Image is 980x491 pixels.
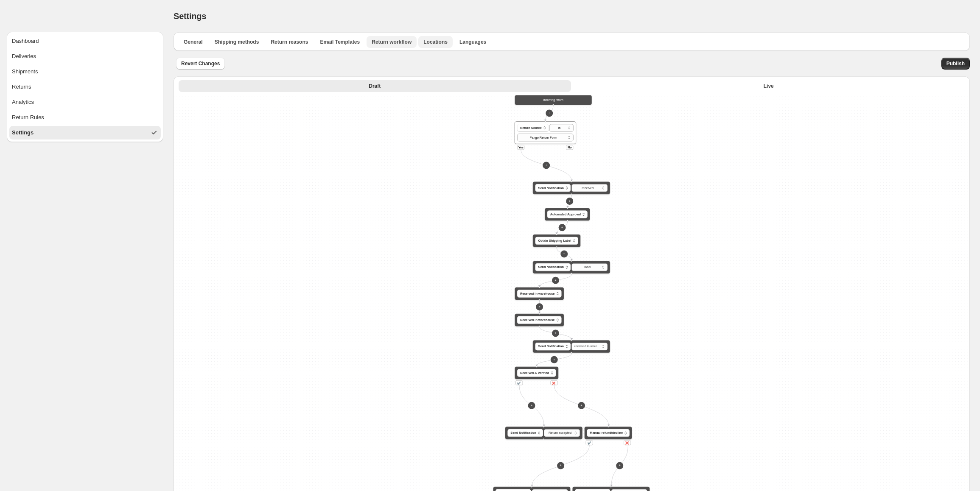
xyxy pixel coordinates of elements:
[517,124,548,132] button: Return Source
[12,98,34,106] div: Analytics
[215,39,259,45] span: Shipping methods
[271,39,308,45] span: Return reasons
[174,11,206,21] span: Settings
[508,429,543,437] button: Send Notification
[566,145,573,150] div: No
[590,430,623,435] span: Manual refund/decline
[12,113,44,122] div: Return Rules
[532,261,610,274] div: Send Notification
[538,238,571,243] span: Obtain Shipping Label
[369,83,381,89] span: Draft
[515,95,592,105] div: Incoming return
[547,211,588,218] button: Automated Approval
[584,427,632,440] div: Manual refund/decline✔️❌
[532,181,610,195] div: Send Notification
[535,184,571,192] button: Send Notification
[176,58,225,70] button: Revert Changes
[519,385,544,426] g: Edge from afdea8c0-eb86-4c14-8238-87c4062022ba to a908bbb4-0c66-4047-b674-08f5661d7ec1
[557,462,564,469] button: +
[552,330,559,337] button: +
[515,314,564,327] div: Received in warehouse
[520,126,542,130] span: Return Source
[946,60,965,67] span: Publish
[532,234,580,248] div: Obtain Shipping Label
[521,150,572,181] g: Edge from default_flag to ad00b945-f8e2-4280-8d0c-bba83a23b2e2
[566,198,573,205] button: +
[12,83,31,91] div: Returns
[9,65,161,78] button: Shipments
[423,39,448,45] span: Locations
[184,39,203,45] span: General
[546,110,553,117] button: +
[535,237,578,245] button: Obtain Shipping Label
[520,291,554,296] span: Received in warehouse
[552,277,559,284] button: +
[12,52,36,61] div: Deliveries
[537,354,571,366] g: Edge from 1335c7e9-400a-4982-ad64-7aebd1e1f7f4 to afdea8c0-eb86-4c14-8238-87c4062022ba
[559,224,566,231] button: +
[764,83,774,89] span: Live
[587,429,629,437] button: Manual refund/decline
[510,430,536,435] span: Send Notification
[179,80,571,92] button: Draft version
[517,98,589,102] div: Incoming return
[536,303,543,310] button: +
[611,445,628,486] g: Edge from a03223dc-8dd7-4a71-972d-ac8627366a14 to d7759b64-4b8e-45e3-b233-2157305e0805
[540,327,572,339] g: Edge from a8fbbcf3-990d-45b4-931d-a1db20474b2a to 1335c7e9-400a-4982-ad64-7aebd1e1f7f4
[578,402,585,409] button: +
[532,445,589,486] g: Edge from a03223dc-8dd7-4a71-972d-ac8627366a14 to 1d777b9e-5a1b-47dc-872b-1fe4c4d97f91
[551,356,558,363] button: +
[550,212,581,217] span: Automated Approval
[540,274,572,287] g: Edge from ee4293f9-f130-4cee-9014-a581b3998e10 to 288c1f10-e4bf-417c-ae34-a3dc860363c3
[520,371,549,375] span: Received & Verified
[517,290,561,297] button: Received in warehouse
[557,248,571,260] g: Edge from 2e1b1e02-8c34-4118-9e74-d873fc29ea84 to ee4293f9-f130-4cee-9014-a581b3998e10
[515,366,558,379] div: Received & Verified✔️❌
[9,126,161,139] button: Settings
[568,195,571,207] g: Edge from ad00b945-f8e2-4280-8d0c-bba83a23b2e2 to ef3e18d2-42eb-4d2c-847f-c3fa54b643ef
[12,128,34,137] div: Settings
[545,106,553,121] g: Edge from default_start to default_flag
[538,265,564,270] span: Send Notification
[517,369,556,377] button: Received & Verified
[517,316,561,324] button: Received in warehouse
[520,318,554,322] span: Received in warehouse
[535,263,571,271] button: Send Notification
[9,50,161,63] button: Deliveries
[9,34,161,48] button: Dashboard
[538,186,564,190] span: Send Notification
[573,80,965,92] button: Live version
[459,39,486,45] span: Languages
[528,402,535,409] button: +
[12,37,39,45] div: Dashboard
[9,111,161,124] button: Return Rules
[372,39,412,45] span: Return workflow
[545,208,590,221] div: Automated Approval
[616,462,623,469] button: +
[505,427,582,440] div: Send Notification
[9,95,161,109] button: Analytics
[535,343,571,350] button: Send Notification
[12,67,38,76] div: Shipments
[543,162,550,169] button: +
[532,340,610,353] div: Send Notification
[557,221,568,234] g: Edge from ef3e18d2-42eb-4d2c-847f-c3fa54b643ef to 2e1b1e02-8c34-4118-9e74-d873fc29ea84
[538,344,564,349] span: Send Notification
[554,385,609,426] g: Edge from afdea8c0-eb86-4c14-8238-87c4062022ba to a03223dc-8dd7-4a71-972d-ac8627366a14
[515,287,564,300] div: Received in warehouse
[515,121,576,144] div: Return SourceYesNo
[941,58,970,70] button: Publish
[9,80,161,94] button: Returns
[560,251,568,258] button: +
[181,60,220,67] span: Revert Changes
[320,39,360,45] span: Email Templates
